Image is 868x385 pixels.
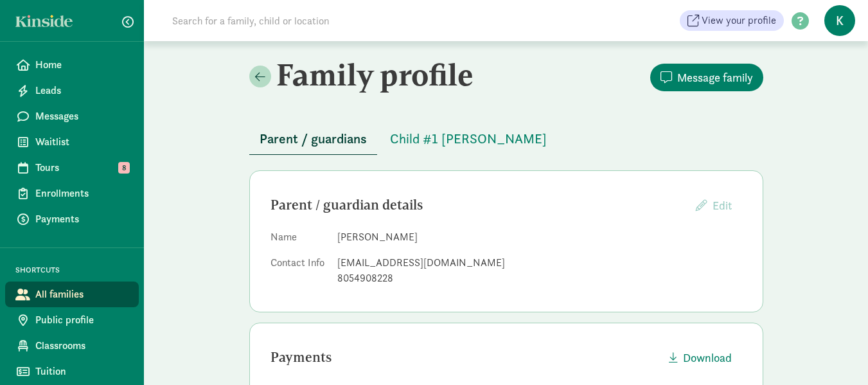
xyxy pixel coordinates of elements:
[650,64,763,91] button: Message family
[677,69,753,86] span: Message family
[5,181,139,206] a: Enrollments
[35,160,128,175] span: Tours
[680,10,784,31] a: View your profile
[270,347,659,368] div: Payments
[337,271,742,286] div: 8054908228
[249,132,377,147] a: Parent / guardians
[270,229,327,250] dt: Name
[5,103,139,129] a: Messages
[5,155,139,181] a: Tours 8
[337,255,742,271] div: [EMAIL_ADDRESS][DOMAIN_NAME]
[118,162,130,174] span: 8
[659,344,742,372] button: Download
[390,129,547,149] span: Child #1 [PERSON_NAME]
[249,57,504,93] h2: Family profile
[824,5,855,36] span: K
[5,307,139,333] a: Public profile
[35,287,128,302] span: All families
[804,323,868,385] iframe: Chat Widget
[35,338,128,354] span: Classrooms
[713,198,732,213] span: Edit
[702,13,776,28] span: View your profile
[5,333,139,359] a: Classrooms
[5,78,139,103] a: Leads
[380,123,557,154] button: Child #1 [PERSON_NAME]
[380,132,557,147] a: Child #1 [PERSON_NAME]
[337,229,742,245] dd: [PERSON_NAME]
[164,8,525,33] input: Search for a family, child or location
[35,364,128,379] span: Tuition
[5,52,139,78] a: Home
[35,109,128,124] span: Messages
[270,255,327,291] dt: Contact Info
[5,282,139,307] a: All families
[249,123,377,155] button: Parent / guardians
[35,312,128,328] span: Public profile
[683,349,732,366] span: Download
[35,83,128,98] span: Leads
[35,186,128,201] span: Enrollments
[35,57,128,73] span: Home
[5,206,139,232] a: Payments
[35,134,128,150] span: Waitlist
[260,129,367,149] span: Parent / guardians
[686,192,742,219] button: Edit
[35,211,128,227] span: Payments
[270,195,686,215] div: Parent / guardian details
[5,129,139,155] a: Waitlist
[5,359,139,384] a: Tuition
